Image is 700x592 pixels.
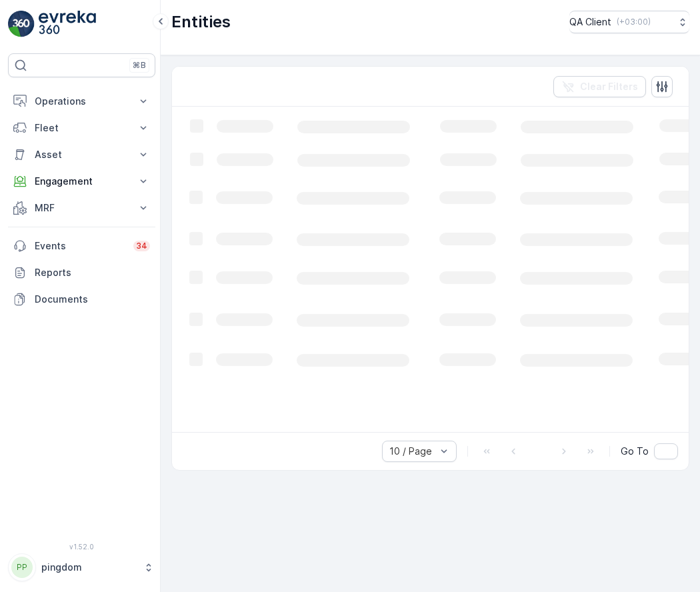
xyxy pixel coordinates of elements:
[133,60,146,71] p: ⌘B
[171,11,231,33] p: Entities
[8,195,155,221] button: MRF
[8,233,155,259] a: Events34
[8,168,155,195] button: Engagement
[569,15,611,29] p: QA Client
[35,121,129,135] p: Fleet
[621,445,649,458] span: Go To
[569,11,689,33] button: QA Client(+03:00)
[8,141,155,168] button: Asset
[8,543,155,551] span: v 1.52.0
[35,239,125,253] p: Events
[35,148,129,161] p: Asset
[8,11,35,37] img: logo
[136,241,147,251] p: 34
[8,553,155,581] button: PPpingdom
[41,561,137,574] p: pingdom
[580,80,638,93] p: Clear Filters
[553,76,646,97] button: Clear Filters
[8,259,155,286] a: Reports
[39,11,96,37] img: logo_light-DOdMpM7g.png
[8,286,155,313] a: Documents
[35,175,129,188] p: Engagement
[35,95,129,108] p: Operations
[35,266,150,279] p: Reports
[11,557,33,578] div: PP
[35,293,150,306] p: Documents
[617,17,651,27] p: ( +03:00 )
[35,201,129,215] p: MRF
[8,88,155,115] button: Operations
[8,115,155,141] button: Fleet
